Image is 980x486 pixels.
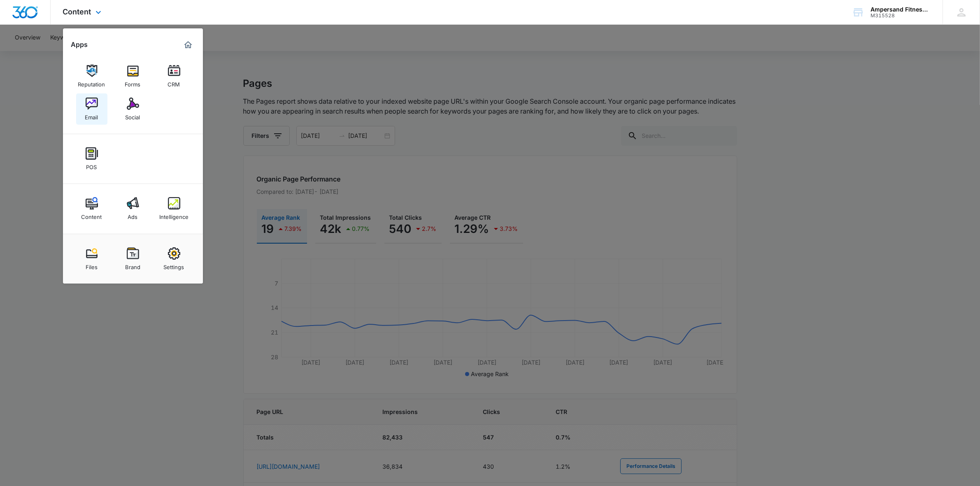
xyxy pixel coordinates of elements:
[158,193,190,224] a: Intelligence
[22,52,29,58] img: tab_domain_overview_orange.svg
[78,77,105,88] div: Reputation
[86,260,98,270] div: Files
[182,38,195,51] a: Marketing 360® Dashboard
[159,209,189,220] div: Intelligence
[125,260,140,270] div: Brand
[126,110,140,121] div: Social
[23,13,40,20] div: v 4.0.25
[117,193,149,224] a: Ads
[128,209,138,220] div: Ads
[117,93,149,125] a: Social
[76,60,107,92] a: Reputation
[125,77,141,88] div: Forms
[81,209,102,220] div: Content
[82,52,88,58] img: tab_keywords_by_traffic_grey.svg
[76,193,107,224] a: Content
[86,160,97,170] div: POS
[117,243,149,274] a: Brand
[13,21,20,28] img: website_grey.svg
[117,60,149,92] a: Forms
[71,41,88,49] h2: Apps
[76,243,107,274] a: Files
[168,77,180,88] div: CRM
[164,260,184,270] div: Settings
[31,53,74,58] div: Domain Overview
[63,7,91,16] span: Content
[85,110,98,121] div: Email
[158,60,190,92] a: CRM
[13,13,20,20] img: logo_orange.svg
[76,93,107,125] a: Email
[21,21,91,28] div: Domain: [DOMAIN_NAME]
[158,243,190,274] a: Settings
[76,143,107,174] a: POS
[91,53,139,58] div: Keywords by Traffic
[871,13,931,19] div: account id
[871,6,931,13] div: account name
